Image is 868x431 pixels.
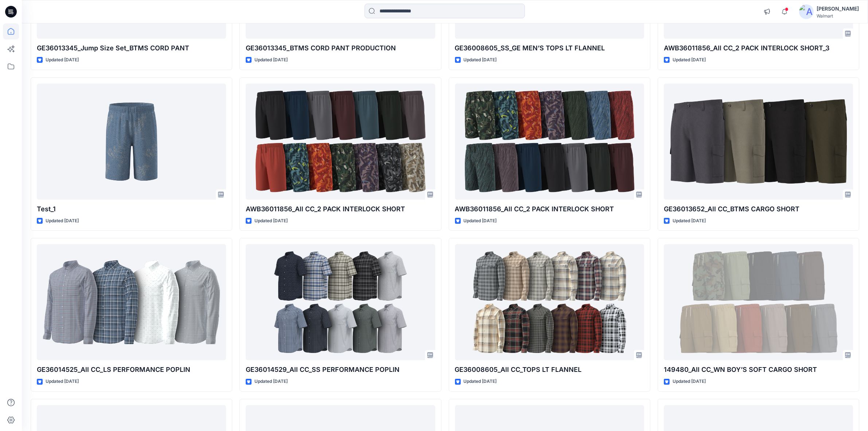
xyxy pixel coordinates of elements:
[455,43,644,53] p: GE36008605_SS_GE MEN’S TOPS LT FLANNEL
[37,244,226,360] a: GE36014525_All CC_LS PERFORMANCE POPLIN
[455,244,644,360] a: GE36008605_All CC_TOPS LT FLANNEL
[246,244,435,360] a: GE36014529_All CC_SS PERFORMANCE POPLIN
[817,13,859,19] div: Walmart
[464,56,497,64] p: Updated [DATE]
[254,217,288,225] p: Updated [DATE]
[464,217,497,225] p: Updated [DATE]
[246,84,435,200] a: AWB36011856_All CC_2 PACK INTERLOCK SHORT
[37,204,226,214] p: Test_1
[37,84,226,200] a: Test_1
[664,365,853,375] p: 149480_All CC_WN BOY’S SOFT CARGO SHORT
[464,378,497,385] p: Updated [DATE]
[455,365,644,375] p: GE36008605_All CC_TOPS LT FLANNEL
[664,84,853,200] a: GE36013652_All CC_BTMS CARGO SHORT
[46,378,79,385] p: Updated [DATE]
[673,378,706,385] p: Updated [DATE]
[37,365,226,375] p: GE36014525_All CC_LS PERFORMANCE POPLIN
[673,56,706,64] p: Updated [DATE]
[46,56,79,64] p: Updated [DATE]
[254,378,288,385] p: Updated [DATE]
[254,56,288,64] p: Updated [DATE]
[455,204,644,214] p: AWB36011856_All CC_2 PACK INTERLOCK SHORT
[664,204,853,214] p: GE36013652_All CC_BTMS CARGO SHORT
[664,244,853,360] a: 149480_All CC_WN BOY’S SOFT CARGO SHORT
[46,217,79,225] p: Updated [DATE]
[246,204,435,214] p: AWB36011856_All CC_2 PACK INTERLOCK SHORT
[246,43,435,53] p: GE36013345_BTMS CORD PANT PRODUCTION
[817,4,859,13] div: [PERSON_NAME]
[37,43,226,53] p: GE36013345_Jump Size Set_BTMS CORD PANT
[673,217,706,225] p: Updated [DATE]
[246,365,435,375] p: GE36014529_All CC_SS PERFORMANCE POPLIN
[799,4,814,19] img: avatar
[664,43,853,53] p: AWB36011856_All CC_2 PACK INTERLOCK SHORT_3
[455,84,644,200] a: AWB36011856_All CC_2 PACK INTERLOCK SHORT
